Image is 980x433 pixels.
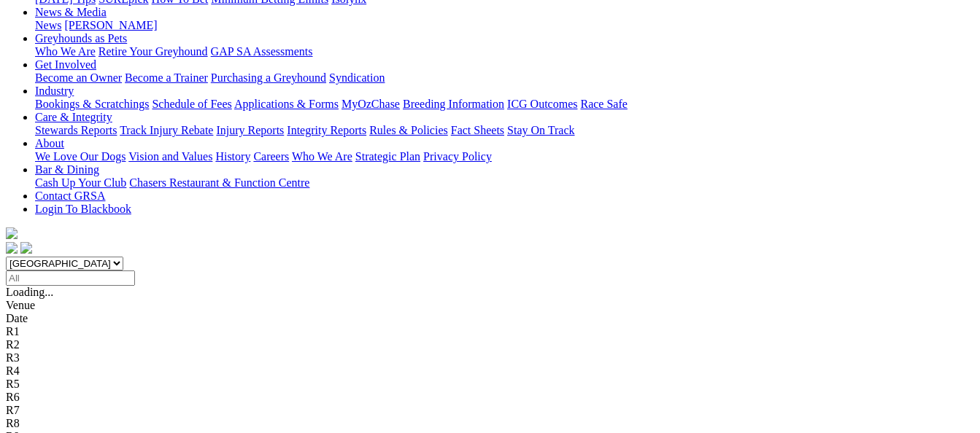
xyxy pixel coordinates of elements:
[129,176,309,189] a: Chasers Restaurant & Function Centre
[35,163,99,176] a: Bar & Dining
[128,150,212,163] a: Vision and Values
[35,19,61,31] a: News
[211,45,313,58] a: GAP SA Assessments
[35,32,127,44] a: Greyhounds as Pets
[6,227,18,239] img: logo-grsa-white.png
[451,124,504,136] a: Fact Sheets
[292,150,352,163] a: Who We Are
[35,111,112,123] a: Care & Integrity
[6,364,974,378] div: R4
[6,299,974,312] div: Venue
[35,176,126,189] a: Cash Up Your Club
[35,176,974,190] div: Bar & Dining
[125,71,208,84] a: Become a Trainer
[253,150,289,163] a: Careers
[6,417,974,430] div: R8
[152,98,231,110] a: Schedule of Fees
[35,150,974,163] div: About
[6,351,974,364] div: R3
[35,6,107,18] a: News & Media
[35,45,96,58] a: Who We Are
[35,19,974,32] div: News & Media
[234,98,339,110] a: Applications & Forms
[35,137,64,149] a: About
[35,203,131,215] a: Login To Blackbook
[35,45,974,58] div: Greyhounds as Pets
[507,124,574,136] a: Stay On Track
[342,98,400,110] a: MyOzChase
[6,312,974,325] div: Date
[35,71,122,84] a: Become an Owner
[35,124,974,137] div: Care & Integrity
[329,71,385,84] a: Syndication
[211,71,326,84] a: Purchasing a Greyhound
[35,150,126,163] a: We Love Our Dogs
[64,19,157,31] a: [PERSON_NAME]
[507,98,577,110] a: ICG Outcomes
[20,242,32,254] img: twitter.svg
[35,190,105,202] a: Contact GRSA
[215,150,250,163] a: History
[35,58,96,71] a: Get Involved
[355,150,420,163] a: Strategic Plan
[35,124,117,136] a: Stewards Reports
[580,98,627,110] a: Race Safe
[6,325,974,338] div: R1
[216,124,284,136] a: Injury Reports
[6,242,18,254] img: facebook.svg
[6,270,135,286] input: Select date
[120,124,213,136] a: Track Injury Rebate
[6,286,53,298] span: Loading...
[35,98,974,111] div: Industry
[6,378,974,391] div: R5
[99,45,208,58] a: Retire Your Greyhound
[423,150,492,163] a: Privacy Policy
[403,98,504,110] a: Breeding Information
[369,124,448,136] a: Rules & Policies
[6,391,974,404] div: R6
[6,404,974,417] div: R7
[35,85,74,97] a: Industry
[35,98,149,110] a: Bookings & Scratchings
[6,338,974,351] div: R2
[287,124,366,136] a: Integrity Reports
[35,71,974,85] div: Get Involved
